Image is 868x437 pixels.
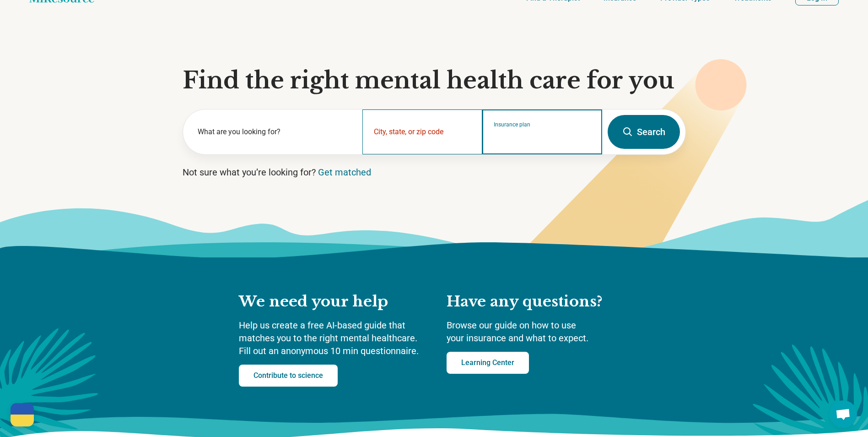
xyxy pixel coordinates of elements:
h1: Find the right mental health care for you [183,67,686,94]
a: Get matched [318,167,371,178]
p: Browse our guide on how to use your insurance and what to expect. [447,319,630,344]
label: What are you looking for? [198,126,352,137]
div: Open chat [830,400,857,428]
a: Learning Center [447,352,529,374]
p: Not sure what you’re looking for? [183,166,686,179]
a: Contribute to science [239,365,338,387]
button: Search [608,115,680,149]
h2: Have any questions? [447,292,630,311]
h2: We need your help [239,292,428,311]
p: Help us create a free AI-based guide that matches you to the right mental healthcare. Fill out an... [239,319,428,357]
